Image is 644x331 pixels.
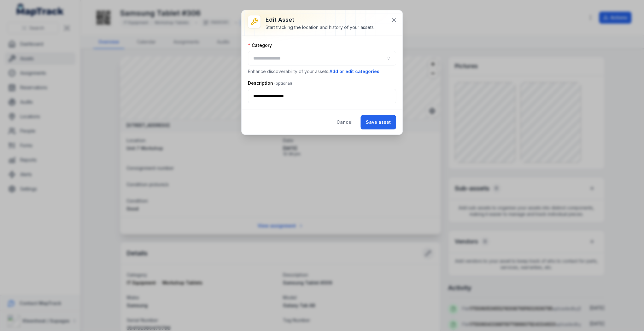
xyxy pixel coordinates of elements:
[331,115,358,129] button: Cancel
[248,42,272,49] label: Category
[360,115,396,129] button: Save asset
[266,24,375,31] div: Start tracking the location and history of your assets.
[266,15,375,24] h3: Edit asset
[248,80,292,86] label: Description
[248,68,396,75] p: Enhance discoverability of your assets.
[329,68,380,75] button: Add or edit categories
